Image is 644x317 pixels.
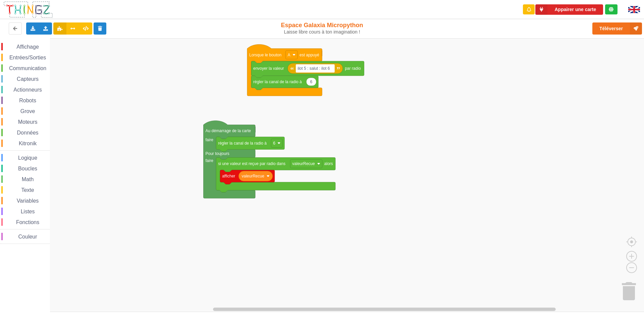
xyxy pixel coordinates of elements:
[18,98,37,103] span: Robots
[21,176,35,182] span: Math
[345,66,361,71] text: par radio
[310,80,313,84] text: 6
[300,52,319,57] text: est appuyé
[17,155,38,161] span: Logique
[249,52,281,57] text: Lorsque le bouton
[218,161,285,166] text: si une valeur est reçue par radio dans
[605,4,618,14] div: Tu es connecté au serveur de création de Thingz
[19,108,36,114] span: Grove
[324,161,333,166] text: alors
[16,130,40,136] span: Données
[206,151,229,156] text: Pour toujours
[218,141,267,146] text: régler la canal de la radio à
[273,141,275,146] text: 6
[17,234,38,240] span: Couleur
[17,119,39,125] span: Moteurs
[12,87,43,93] span: Actionneurs
[15,44,40,50] span: Affichage
[253,80,302,84] text: régler la canal de la radio à
[8,65,47,71] span: Communication
[298,66,330,71] text: ilot 5 : salut : ilot 6
[266,21,378,35] div: Espace Galaxia Micropython
[592,22,642,35] button: Téléverser
[18,141,38,146] span: Kitronik
[222,174,235,178] text: afficher
[242,174,265,178] text: valeurRecue
[20,209,36,214] span: Listes
[266,29,378,35] div: Laisse libre cours à ton imagination !
[288,52,290,57] text: A
[16,76,40,82] span: Capteurs
[253,66,284,71] text: envoyer la valeur
[628,6,640,13] img: gb.png
[17,166,38,171] span: Boucles
[20,187,35,193] span: Texte
[15,219,40,225] span: Fonctions
[16,198,40,204] span: Variables
[8,55,47,60] span: Entrées/Sorties
[3,1,53,18] img: thingz_logo.png
[535,4,603,15] button: Appairer une carte
[206,138,214,142] text: faire
[206,158,214,163] text: faire
[206,128,251,133] text: Au démarrage de la carte
[292,161,315,166] text: valeurRecue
